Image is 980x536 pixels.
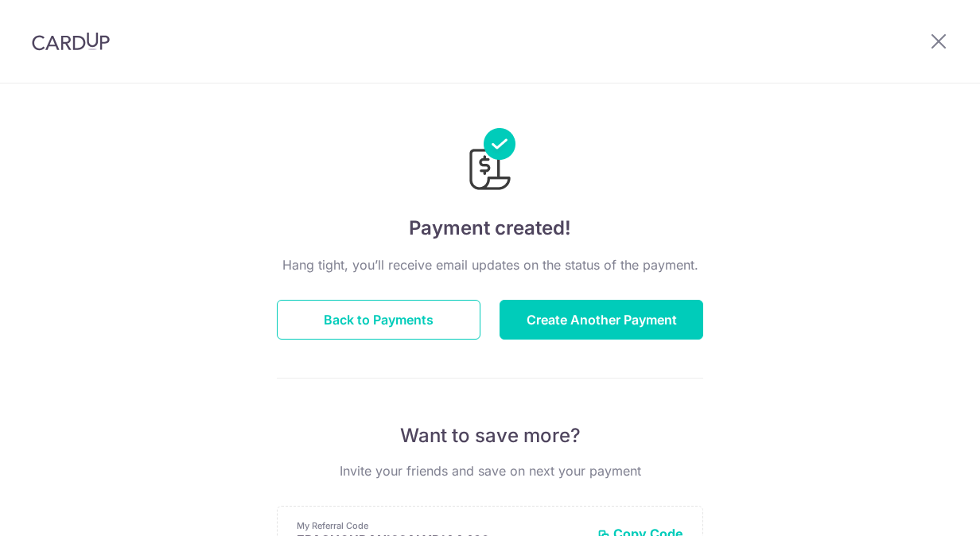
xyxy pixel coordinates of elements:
[277,423,703,449] p: Want to save more?
[277,461,703,480] p: Invite your friends and save on next your payment
[277,214,703,243] h4: Payment created!
[277,300,480,340] button: Back to Payments
[500,300,703,340] button: Create Another Payment
[465,128,515,195] img: Payments
[297,519,585,532] p: My Referral Code
[277,255,703,274] p: Hang tight, you’ll receive email updates on the status of the payment.
[32,32,110,51] img: CardUp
